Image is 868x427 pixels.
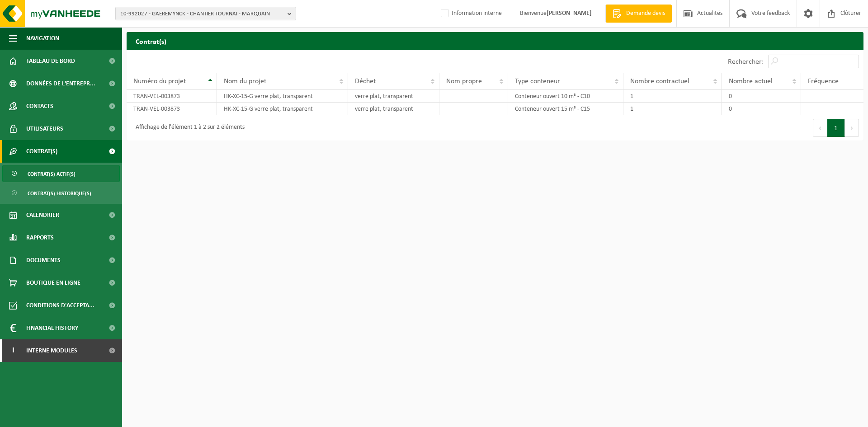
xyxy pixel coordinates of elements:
[446,78,482,85] span: Nom propre
[729,78,773,85] span: Nombre actuel
[630,78,689,85] span: Nombre contractuel
[26,50,75,72] span: Tableau de bord
[26,204,59,226] span: Calendrier
[217,103,348,115] td: HK-XC-15-G verre plat, transparent
[355,78,376,85] span: Déchet
[348,103,439,115] td: verre plat, transparent
[728,58,764,66] label: Rechercher:
[2,184,120,202] a: Contrat(s) historique(s)
[224,78,266,85] span: Nom du projet
[439,7,502,20] label: Information interne
[26,95,53,117] span: Contacts
[808,78,839,85] span: Fréquence
[26,226,54,249] span: Rapports
[217,90,348,103] td: HK-XC-15-G verre plat, transparent
[624,9,667,18] span: Demande devis
[26,72,95,95] span: Données de l'entrepr...
[827,119,845,137] button: 1
[813,119,827,137] button: Previous
[2,165,120,182] a: Contrat(s) actif(s)
[26,117,63,140] span: Utilisateurs
[26,140,57,163] span: Contrat(s)
[127,32,863,50] h2: Contrat(s)
[115,7,296,20] button: 10-992027 - GAEREMYNCK - CHANTIER TOURNAI - MARQUAIN
[547,10,592,17] strong: [PERSON_NAME]
[605,5,672,23] a: Demande devis
[127,103,217,115] td: TRAN-VEL-003873
[26,27,59,50] span: Navigation
[722,90,801,103] td: 0
[28,185,91,202] span: Contrat(s) historique(s)
[845,119,859,137] button: Next
[26,294,94,317] span: Conditions d'accepta...
[26,317,78,339] span: Financial History
[623,90,722,103] td: 1
[722,103,801,115] td: 0
[508,103,623,115] td: Conteneur ouvert 15 m³ - C15
[26,272,80,294] span: Boutique en ligne
[133,78,186,85] span: Numéro du projet
[127,90,217,103] td: TRAN-VEL-003873
[26,249,61,272] span: Documents
[348,90,439,103] td: verre plat, transparent
[623,103,722,115] td: 1
[26,339,77,362] span: Interne modules
[9,339,17,362] span: I
[515,78,560,85] span: Type conteneur
[120,7,284,21] span: 10-992027 - GAEREMYNCK - CHANTIER TOURNAI - MARQUAIN
[131,120,245,136] div: Affichage de l'élément 1 à 2 sur 2 éléments
[28,165,75,183] span: Contrat(s) actif(s)
[508,90,623,103] td: Conteneur ouvert 10 m³ - C10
